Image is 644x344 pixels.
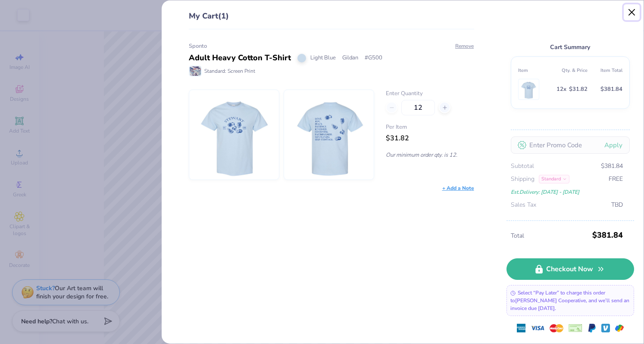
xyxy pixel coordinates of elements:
[455,42,474,50] button: Remove
[506,258,634,280] a: Checkout Now
[531,321,544,335] img: visa
[511,200,536,210] span: Sales Tax
[190,66,201,76] img: Standard: Screen Print
[556,84,566,94] span: 12 x
[511,174,535,184] span: Shipping
[511,231,590,241] span: Total
[517,324,525,332] img: express
[386,133,409,143] span: $31.82
[601,324,610,332] img: Venmo
[624,4,640,21] button: Close
[292,90,366,180] img: Gildan G500
[342,54,358,62] span: Gildan
[518,64,553,77] th: Item
[386,123,474,132] span: Per Item
[611,200,623,210] span: TBD
[550,321,563,335] img: master-card
[520,79,537,99] img: Gildan G500
[569,324,582,332] img: cheque
[189,42,474,51] div: Sponto
[553,64,588,77] th: Qty. & Price
[204,67,255,75] span: Standard: Screen Print
[588,64,622,77] th: Item Total
[511,161,534,171] span: Subtotal
[386,90,474,98] label: Enter Quantity
[601,161,623,171] span: $381.84
[386,151,474,159] p: Our minimum order qty. is 12.
[189,52,291,64] div: Adult Heavy Cotton T-Shirt
[197,90,271,180] img: Gildan G500
[615,324,624,332] img: GPay
[539,175,569,183] div: Standard
[609,174,623,184] span: FREE
[310,54,336,62] span: Light Blue
[511,187,623,197] div: Est. Delivery: [DATE] - [DATE]
[588,324,596,332] img: Paypal
[442,184,474,192] div: + Add a Note
[506,285,634,316] div: Select “Pay Later” to charge this order to [PERSON_NAME] Cooperative , and we’ll send an invoice ...
[569,84,588,94] span: $31.82
[189,10,474,29] div: My Cart (1)
[401,100,435,115] input: – –
[511,42,630,52] div: Cart Summary
[511,136,630,154] input: Enter Promo Code
[365,54,382,62] span: # G500
[600,84,622,94] span: $381.84
[592,227,623,243] span: $381.84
